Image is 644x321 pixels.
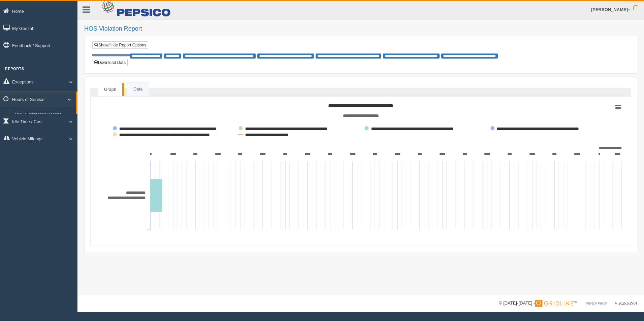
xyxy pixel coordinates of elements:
[586,301,607,305] a: Privacy Policy
[535,300,573,307] img: Gridline
[92,41,148,49] a: Show/Hide Report Options
[12,109,76,121] a: HOS Explanation Reports
[98,83,122,96] a: Graph
[84,26,637,32] h2: HOS Violation Report
[499,300,637,307] div: © [DATE]-[DATE] - ™
[615,301,637,305] span: v. 2025.5.2764
[127,82,149,96] a: Data
[92,59,128,66] button: Download Data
